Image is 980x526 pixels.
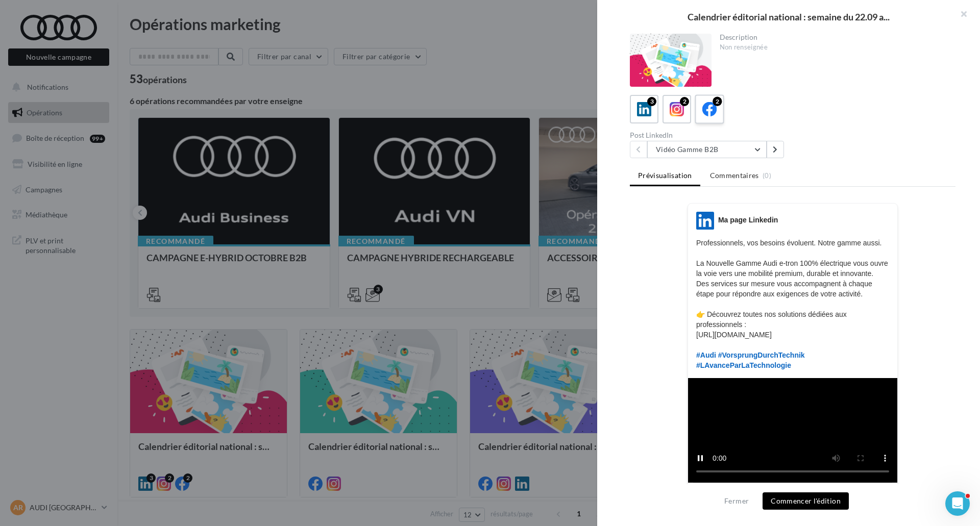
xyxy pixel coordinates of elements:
button: Commencer l'édition [763,492,849,510]
div: Description [720,34,948,41]
span: #LAvanceParLaTechnologie [696,361,791,369]
div: 2 [713,97,722,106]
span: Calendrier éditorial national : semaine du 22.09 a... [688,12,890,21]
p: Professionnels, vos besoins évoluent. Notre gamme aussi. La Nouvelle Gamme Audi e-tron 100% élect... [696,238,889,370]
span: Commentaires [710,170,759,181]
span: #VorsprungDurchTechnik [718,351,805,359]
div: Post LinkedIn [630,132,789,139]
span: (0) [763,171,771,180]
button: Fermer [720,495,753,507]
div: 3 [647,97,656,106]
div: 2 [680,97,689,106]
button: Vidéo Gamme B2B [647,141,767,158]
iframe: Intercom live chat [945,491,970,516]
span: #Audi [696,351,716,359]
div: Ma page Linkedin [718,215,778,225]
div: Non renseignée [720,43,948,52]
